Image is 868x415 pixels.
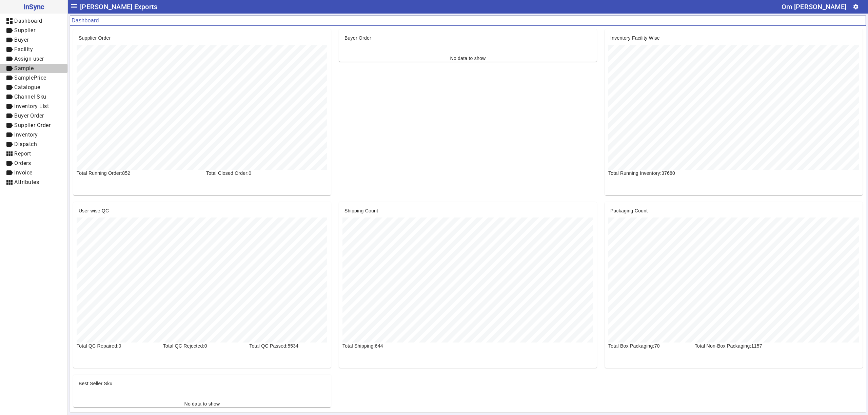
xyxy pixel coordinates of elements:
mat-icon: settings [853,4,859,10]
mat-icon: label [5,169,14,177]
div: Total Running Order:852 [73,170,202,177]
mat-card-header: Dashboard [70,16,866,26]
mat-icon: label [5,121,14,129]
span: Facility [14,46,33,53]
span: Attributes [14,179,39,185]
span: SamplePrice [14,75,46,81]
mat-card-header: Supplier Order [73,29,331,41]
span: Inventory [14,131,38,138]
mat-icon: label [5,102,14,110]
span: InSync [5,1,62,12]
div: Om [PERSON_NAME] [782,1,846,12]
div: Total Running Inventory:37680 [604,170,734,177]
div: Total QC Repaired:0 [73,343,159,349]
mat-icon: label [5,45,14,54]
mat-card-header: Inventory Facility Wise [605,29,863,41]
span: Supplier Order [14,122,51,128]
span: Dashboard [14,18,42,24]
span: [PERSON_NAME] Exports [80,1,157,12]
mat-icon: label [5,93,14,101]
span: Invoice [14,169,33,176]
div: No data to show [450,55,486,62]
div: Total QC Rejected:0 [159,343,245,349]
mat-icon: view_module [5,150,14,158]
mat-card-header: User wise QC [73,202,331,214]
mat-icon: label [5,131,14,139]
mat-card-header: Buyer Order [339,29,597,41]
span: Report [14,150,31,157]
mat-icon: label [5,36,14,44]
div: Total Closed Order:0 [202,170,332,177]
span: Orders [14,160,31,166]
mat-icon: label [5,74,14,82]
mat-icon: label [5,140,14,148]
span: Sample [14,65,34,71]
span: Inventory List [14,103,49,109]
div: No data to show [184,400,220,407]
span: Assign user [14,56,44,62]
span: Buyer [14,37,29,43]
span: Dispatch [14,141,37,147]
span: Supplier [14,27,35,34]
span: Channel Sku [14,94,46,100]
mat-card-header: Packaging Count [605,202,863,214]
mat-icon: label [5,83,14,91]
div: Total Box Packaging:70 [604,343,691,349]
span: Buyer Order [14,112,44,119]
mat-icon: label [5,159,14,167]
div: Total QC Passed:5534 [245,343,332,349]
mat-card-header: Shipping Count [339,202,597,214]
mat-card-header: Best Seller Sku [73,375,331,387]
div: Total Non-Box Packaging:1157 [691,343,820,349]
mat-icon: label [5,64,14,72]
mat-icon: view_module [5,178,14,186]
mat-icon: label [5,55,14,63]
mat-icon: menu [70,2,78,10]
div: Total Shipping:644 [338,343,425,349]
span: Catalogue [14,84,40,90]
mat-icon: label [5,112,14,120]
mat-icon: label [5,26,14,35]
mat-icon: dashboard [5,17,14,25]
